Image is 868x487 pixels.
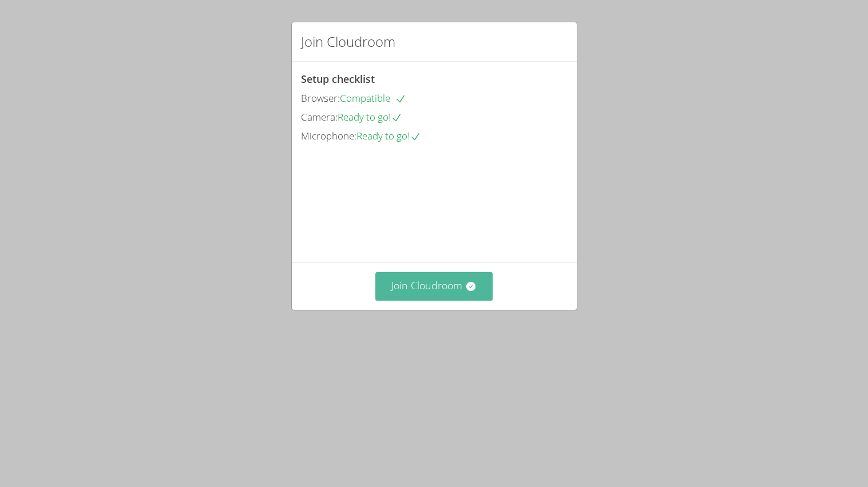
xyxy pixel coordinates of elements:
span: Browser: [301,91,340,105]
button: Join Cloudroom [375,272,493,300]
span: Ready to go! [356,129,421,142]
span: Camera: [301,110,338,123]
span: Setup checklist [301,72,375,86]
h2: Join Cloudroom [301,31,395,52]
span: Compatible [340,91,406,105]
span: Microphone: [301,129,356,142]
span: Ready to go! [338,110,402,123]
